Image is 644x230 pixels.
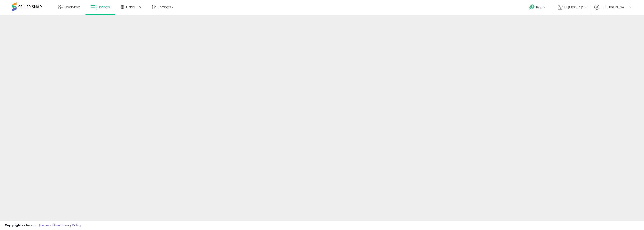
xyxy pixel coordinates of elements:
a: Hi [PERSON_NAME] [594,5,632,15]
span: Help [536,5,542,9]
span: Overview [64,5,80,9]
span: Hi [PERSON_NAME] [600,5,629,9]
i: Get Help [529,4,535,10]
span: DataHub [126,5,141,9]
span: Listings [98,5,110,9]
span: L Quick Ship [564,5,584,9]
a: Help [526,1,550,15]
